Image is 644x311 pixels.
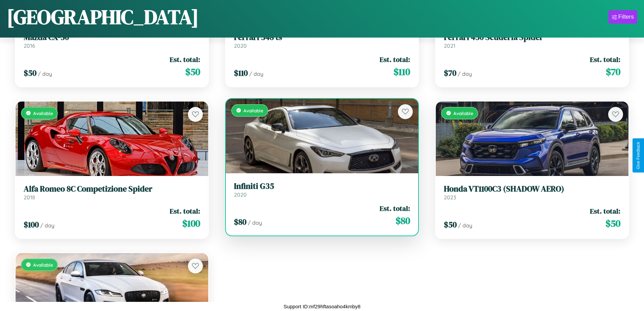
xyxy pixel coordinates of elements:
a: Infiniti G352020 [234,181,410,198]
span: $ 50 [185,65,200,79]
h3: Ferrari 430 Scuderia Spider [444,32,620,42]
span: $ 110 [234,67,248,79]
span: Available [453,110,473,116]
span: Est. total: [380,54,410,64]
span: 2020 [234,191,247,198]
span: 2016 [24,42,35,49]
span: Est. total: [590,54,620,64]
h3: Mazda CX-50 [24,32,200,42]
span: Available [33,110,53,116]
span: $ 50 [605,217,620,230]
button: Filters [609,10,637,24]
span: 2018 [24,194,35,201]
span: 2021 [444,42,455,49]
span: / day [249,70,263,77]
span: / day [458,70,472,77]
span: Est. total: [380,203,410,213]
span: $ 100 [182,217,200,230]
a: Honda VT1100C3 (SHADOW AERO)2023 [444,184,620,201]
h3: Alfa Romeo 8C Competizione Spider [24,184,200,194]
span: $ 70 [606,65,620,79]
span: $ 110 [393,65,410,79]
a: Ferrari 348 ts2020 [234,32,410,49]
span: 2023 [444,194,456,201]
span: Available [33,262,53,268]
span: / day [458,222,472,229]
div: Filters [618,14,634,20]
span: 2020 [234,42,247,49]
span: Est. total: [590,206,620,216]
span: $ 50 [444,219,457,230]
div: Give Feedback [636,142,641,169]
p: Support ID: mf29hftasoaho4kmby8 [284,302,361,311]
h1: [GEOGRAPHIC_DATA] [7,3,199,31]
h3: Honda VT1100C3 (SHADOW AERO) [444,184,620,194]
span: $ 80 [234,216,246,227]
h3: Infiniti G35 [234,181,410,191]
span: Est. total: [170,206,200,216]
span: $ 80 [396,214,410,227]
h3: Ferrari 348 ts [234,32,410,42]
a: Mazda CX-502016 [24,32,200,49]
span: / day [38,70,52,77]
span: / day [40,222,54,229]
span: Est. total: [170,54,200,64]
span: / day [248,219,262,226]
span: $ 100 [24,219,39,230]
span: Available [243,108,263,113]
a: Ferrari 430 Scuderia Spider2021 [444,32,620,49]
span: $ 70 [444,67,456,79]
a: Alfa Romeo 8C Competizione Spider2018 [24,184,200,201]
span: $ 50 [24,67,37,79]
